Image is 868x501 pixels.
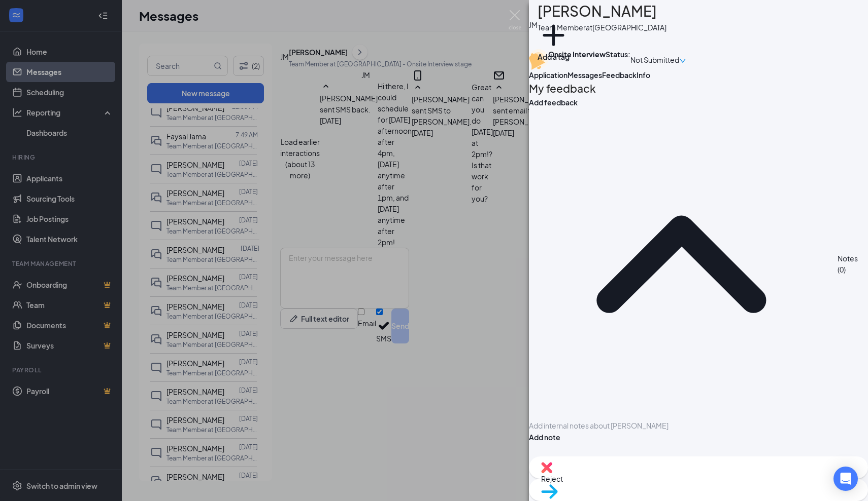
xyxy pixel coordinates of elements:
button: PlusAdd a tag [538,19,570,62]
button: Add note [529,432,560,443]
div: Open Intercom Messenger [833,467,858,491]
span: Messages [567,70,602,80]
span: Feedback [602,70,637,80]
span: down [679,57,686,64]
span: Application [529,70,567,80]
span: Info [637,70,650,80]
button: Add feedback [529,97,578,108]
svg: ChevronUp [529,112,833,416]
span: Reject [541,473,856,484]
div: Status : [606,49,630,70]
div: Notes (0) [838,253,864,275]
svg: Plus [538,19,570,51]
b: Onsite Interview [548,50,606,59]
div: JM [529,19,538,30]
h2: My feedback [529,80,868,97]
span: Not Submitted [630,54,679,65]
div: Team Member at [GEOGRAPHIC_DATA] [538,22,666,32]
